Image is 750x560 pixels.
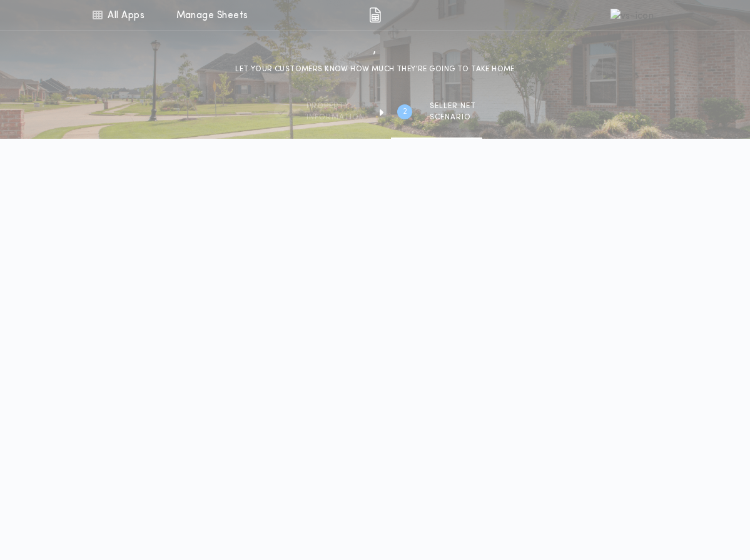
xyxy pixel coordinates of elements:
[369,7,381,22] img: img
[307,112,365,122] span: information
[430,101,476,111] span: SELLER NET
[307,101,365,111] span: Property
[403,107,407,117] h2: 2
[235,63,515,76] p: LET YOUR CUSTOMERS KNOW HOW MUCH THEY’RE GOING TO TAKE HOME
[373,39,377,59] h1: ,
[611,9,654,21] img: vs-icon
[430,112,476,122] span: SCENARIO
